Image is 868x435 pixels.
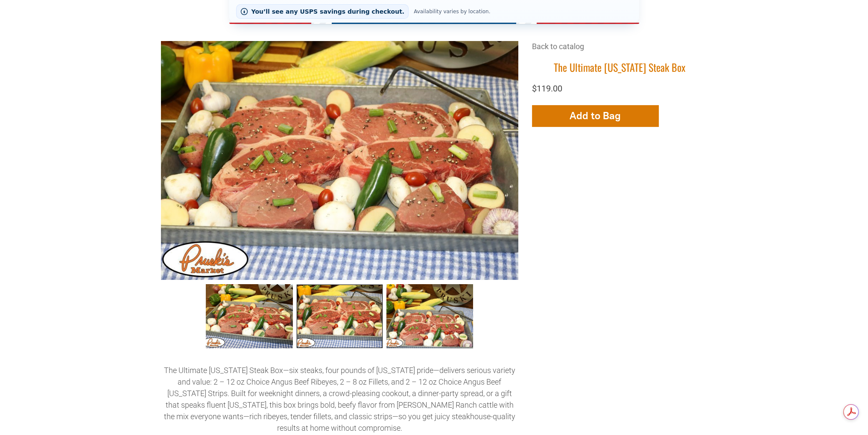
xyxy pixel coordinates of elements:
a: Back to catalog [532,42,584,51]
a: The Ultimate Texas Steak Box 0 [206,284,292,348]
p: The Ultimate [US_STATE] Steak Box—six steaks, four pounds of [US_STATE] pride—delivers serious va... [161,364,518,434]
h1: The Ultimate [US_STATE] Steak Box [532,61,707,74]
span: $119.00 [532,83,562,94]
span: You’ll see any USPS savings during checkout. [251,8,405,15]
button: Add to Bag [532,105,658,126]
div: Breadcrumbs [532,41,707,60]
img: The Ultimate Texas Steak Box [161,41,518,279]
span: Availability varies by location. [412,9,492,15]
span: Add to Bag [570,109,621,122]
a: The Ultimate Steak Box 002 1 [296,284,383,348]
a: The Ultimate Steak Box 003 2 [386,284,473,348]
